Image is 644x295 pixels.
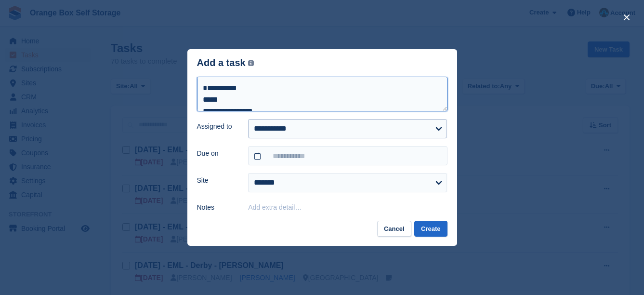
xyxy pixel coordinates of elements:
button: Add extra detail… [248,203,302,211]
div: Add a task [197,57,254,68]
button: close [619,10,634,25]
label: Notes [197,202,237,213]
button: Cancel [377,221,411,237]
label: Assigned to [197,121,237,132]
label: Site [197,175,237,186]
img: icon-info-grey-7440780725fd019a000dd9b08b2336e03edf1995a4989e88bcd33f0948082b44.svg [248,60,254,66]
button: Create [414,221,447,237]
label: Due on [197,148,237,159]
